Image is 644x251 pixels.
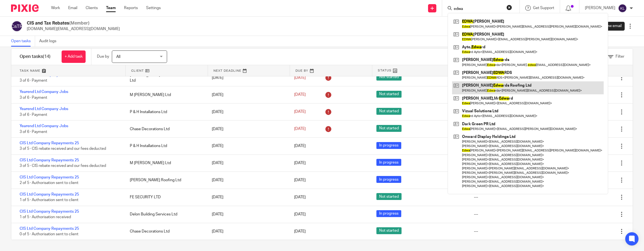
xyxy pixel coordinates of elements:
div: Delon Building Services Ltd [124,209,207,220]
div: FE SECURITY LTD [124,192,207,203]
a: CIS Ltd Company Repayments 25 [20,227,79,231]
span: Not started [376,193,402,200]
span: [DATE] [294,93,306,97]
span: Not started [376,125,402,132]
p: Due by [97,54,109,59]
div: [PERSON_NAME] Roofing Ltd [124,175,207,186]
span: [DATE] [294,195,306,199]
span: Status [378,68,392,73]
a: + Add task [62,50,86,63]
div: --- [474,194,478,200]
a: Reports [124,5,138,11]
a: Open tasks [11,36,35,47]
div: [DATE] [206,124,289,135]
a: Yearend Ltd Company Jobs [20,124,68,128]
div: [DATE] [206,157,289,169]
span: In progress [376,159,401,166]
a: Yearend Ltd Company Jobs [20,73,68,77]
a: Yearend Ltd Company Jobs [20,90,68,94]
span: (Member) [69,21,89,25]
button: Clear [506,5,512,10]
a: CIS Ltd Company Repayments 25 [20,210,79,213]
div: --- [474,212,478,217]
span: 2 of 5 · Authorisation sent to client [20,181,78,185]
span: [DATE] [294,76,306,80]
div: M [PERSON_NAME] Ltd [124,157,207,169]
div: P & H Installations Ltd [124,140,207,151]
h1: Open tasks [20,54,51,60]
span: [DATE] [294,144,306,148]
span: [DATE] [294,229,306,233]
a: Settings [146,5,161,11]
span: [DATE] [294,110,306,114]
div: [DATE] [206,209,289,220]
span: Not started [376,74,402,81]
span: 3 of 5 · CIS rebate received and our fees deducted [20,164,106,168]
span: In progress [376,210,401,217]
div: --- [474,229,478,234]
span: 3 of 6 · Payment [20,96,47,100]
span: Not started [376,108,402,115]
a: Email [68,5,77,11]
div: [DATE] [206,140,289,151]
img: svg%3E [618,4,627,13]
span: [DATE] [294,212,306,216]
span: [DATE] [294,161,306,165]
div: [DATE] [206,106,289,118]
span: In progress [376,142,401,149]
div: M [PERSON_NAME] Ltd [124,89,207,100]
div: [PERSON_NAME] Installation Services Ltd [124,70,207,86]
span: [DATE] [294,127,306,131]
img: svg%3E [11,20,23,32]
div: [DATE] [206,89,289,100]
img: Pixie [11,4,39,12]
span: All [116,55,120,59]
div: [DATE] [206,226,289,237]
a: CIS Ltd Company Repayments 25 [20,193,79,196]
p: [DOMAIN_NAME][EMAIL_ADDRESS][DOMAIN_NAME] [27,26,120,32]
span: 1 of 5 · Authorisation received [20,215,71,219]
a: CIS Ltd Company Repayments 25 [20,158,79,162]
div: [DATE] [206,72,289,83]
a: CIS Ltd Company Repayments 25 [20,175,79,179]
span: In progress [376,176,401,183]
span: Filter [616,55,624,58]
span: 3 of 5 · CIS rebate received and our fees deducted [20,147,106,151]
span: Not started [376,91,402,98]
div: [DATE] [206,175,289,186]
a: Team [106,5,116,11]
span: 0 of 5 · Authorisation sent to client [20,232,78,236]
span: [DATE] [294,178,306,182]
a: Work [51,5,60,11]
span: (14) [43,54,51,59]
div: Chase Decorations Ltd [124,226,207,237]
span: Get Support [533,6,554,10]
span: Not started [376,227,402,234]
div: P & H Installations Ltd [124,106,207,118]
h2: CIS and Tax Rebates [27,20,120,26]
span: 3 of 6 · Payment [20,79,47,82]
p: [PERSON_NAME] [585,5,615,11]
span: 3 of 6 · Payment [20,130,47,134]
a: Yearend Ltd Company Jobs [20,107,68,111]
a: Clients [86,5,98,11]
a: CIS Ltd Company Repayments 25 [20,141,79,145]
a: Audit logs [39,36,60,47]
div: [DATE] [206,192,289,203]
div: Chase Decorations Ltd [124,124,207,135]
span: 3 of 6 · Payment [20,113,47,117]
input: Search [453,7,503,12]
span: 1 of 5 · Authorisation sent to client [20,198,78,202]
